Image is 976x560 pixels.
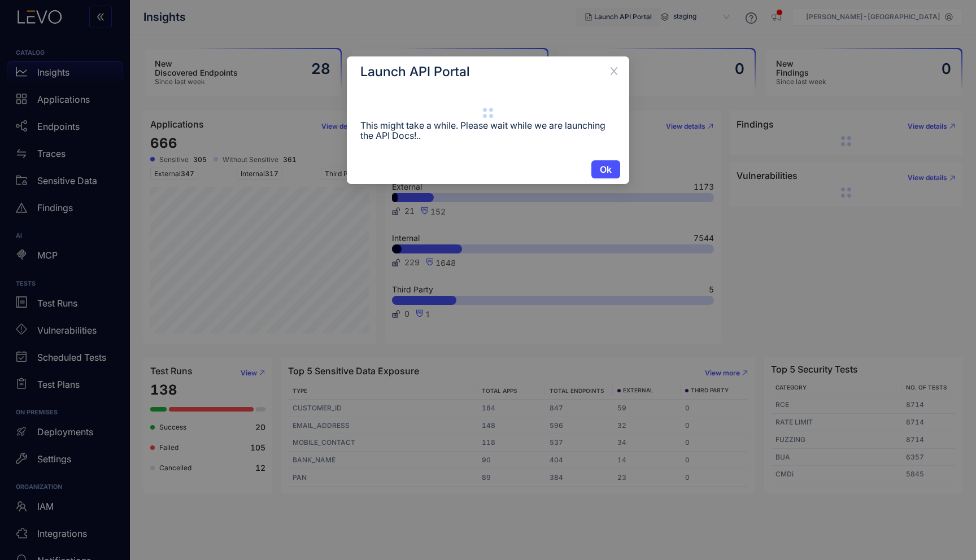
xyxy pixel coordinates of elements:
span: Ok [600,164,612,174]
div: This might take a while. Please wait while we are launching the API Docs!.. [360,120,616,141]
button: Close [599,56,629,87]
button: Ok [591,160,620,178]
span: close [609,66,619,76]
h3: Launch API Portal [360,65,616,78]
